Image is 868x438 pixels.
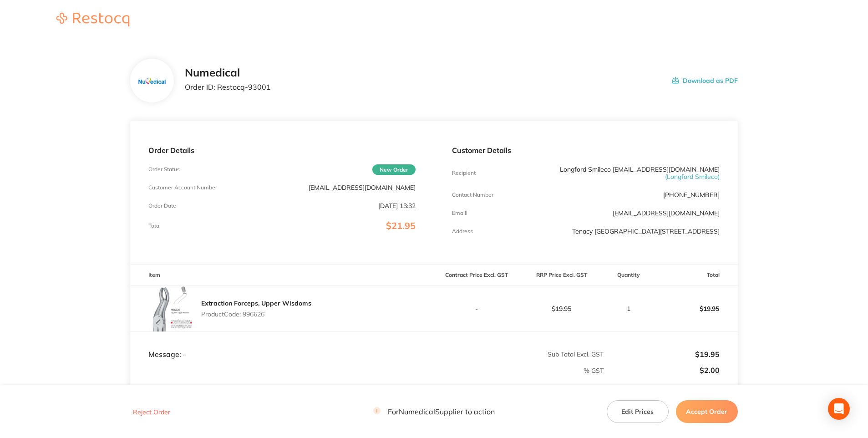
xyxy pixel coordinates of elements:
[309,184,416,191] p: [EMAIL_ADDRESS][DOMAIN_NAME]
[676,400,738,423] button: Accept Order
[47,13,138,28] a: Restocq logo
[137,76,167,86] img: bTgzdmk4dA
[148,203,176,209] p: Order Date
[452,210,467,216] p: Emaill
[130,408,173,416] button: Reject Order
[665,173,720,181] span: ( Longford Smileco )
[378,202,416,209] p: [DATE] 13:32
[572,228,720,235] p: Tenacy [GEOGRAPHIC_DATA][STREET_ADDRESS]
[604,265,653,286] th: Quantity
[131,367,604,374] p: % GST
[185,66,271,79] h2: Numedical
[604,350,720,358] p: $19.95
[663,191,720,199] p: [PHONE_NUMBER]
[148,184,217,191] p: Customer Account Number
[672,66,738,95] button: Download as PDF
[47,13,138,26] img: Restocq logo
[201,311,311,318] p: Product Code: 996626
[148,166,180,173] p: Order Status
[519,265,604,286] th: RRP Price Excl. GST
[386,220,416,231] span: $21.95
[613,209,720,217] a: [EMAIL_ADDRESS][DOMAIN_NAME]
[452,228,473,234] p: Address
[653,265,738,286] th: Total
[452,146,719,154] p: Customer Details
[541,166,720,180] p: Longford Smileco [EMAIL_ADDRESS][DOMAIN_NAME]
[434,265,519,286] th: Contract Price Excl. GST
[607,400,669,423] button: Edit Prices
[452,170,476,176] p: Recipient
[434,351,604,358] p: Sub Total Excl. GST
[373,407,495,416] p: For Numedical Supplier to action
[185,83,271,91] p: Order ID: Restocq- 93001
[148,146,416,154] p: Order Details
[434,305,518,312] p: -
[130,332,434,359] td: Message: -
[452,192,493,198] p: Contact Number
[828,398,850,420] div: Open Intercom Messenger
[604,366,720,374] p: $2.00
[148,223,161,229] p: Total
[372,164,416,175] span: New Order
[604,305,652,312] p: 1
[519,305,604,312] p: $19.95
[148,286,194,331] img: djY4bHU2dg
[653,298,737,320] p: $19.95
[130,265,434,286] th: Item
[201,299,311,307] a: Extraction Forceps, Upper Wisdoms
